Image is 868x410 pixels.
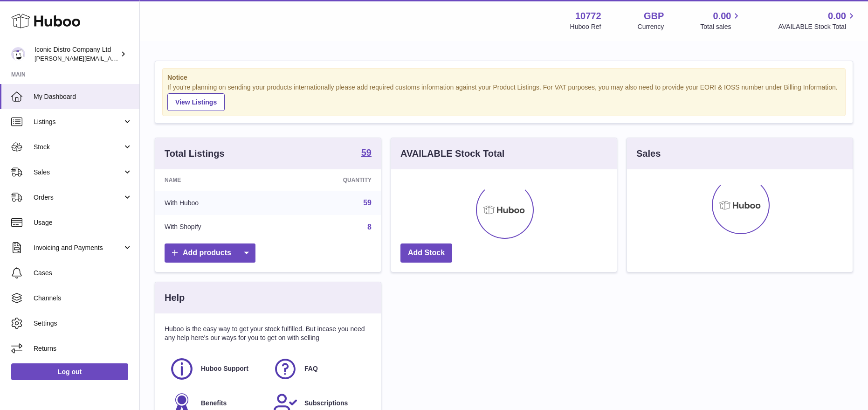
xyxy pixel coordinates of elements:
[34,55,187,62] span: [PERSON_NAME][EMAIL_ADDRESS][DOMAIN_NAME]
[34,243,123,252] span: Invoicing and Payments
[400,147,504,160] h3: AVAILABLE Stock Total
[361,148,372,159] a: 59
[34,319,132,328] span: Settings
[155,169,277,191] th: Name
[34,269,132,278] span: Cases
[34,92,132,101] span: My Dashboard
[165,147,225,160] h3: Total Listings
[778,10,857,31] a: 0.00 AVAILABLE Stock Total
[34,143,123,152] span: Stock
[169,356,263,382] a: Huboo Support
[277,169,381,191] th: Quantity
[361,148,372,157] strong: 59
[11,363,128,380] a: Log out
[644,10,664,22] strong: GBP
[778,22,857,31] span: AVAILABLE Stock Total
[11,47,25,61] img: paul@iconicdistro.com
[34,344,132,353] span: Returns
[638,22,664,31] div: Currency
[273,356,367,382] a: FAQ
[165,292,185,304] h3: Help
[713,10,731,22] span: 0.00
[828,10,846,22] span: 0.00
[34,294,132,303] span: Channels
[570,22,601,31] div: Huboo Ref
[575,10,601,22] strong: 10772
[367,223,372,231] a: 8
[34,193,123,202] span: Orders
[201,399,227,408] span: Benefits
[167,83,840,111] div: If you're planning on sending your products internationally please add required customs informati...
[34,168,123,177] span: Sales
[304,399,348,408] span: Subscriptions
[700,10,742,31] a: 0.00 Total sales
[34,218,132,227] span: Usage
[700,22,742,31] span: Total sales
[167,93,225,111] a: View Listings
[165,325,372,342] p: Huboo is the easy way to get your stock fulfilled. But incase you need any help here's our ways f...
[304,364,318,373] span: FAQ
[400,243,452,263] a: Add Stock
[155,191,277,215] td: With Huboo
[34,45,118,63] div: Iconic Distro Company Ltd
[636,147,661,160] h3: Sales
[363,199,372,207] a: 59
[167,73,840,82] strong: Notice
[34,118,123,126] span: Listings
[165,243,255,263] a: Add products
[201,364,248,373] span: Huboo Support
[155,215,277,239] td: With Shopify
